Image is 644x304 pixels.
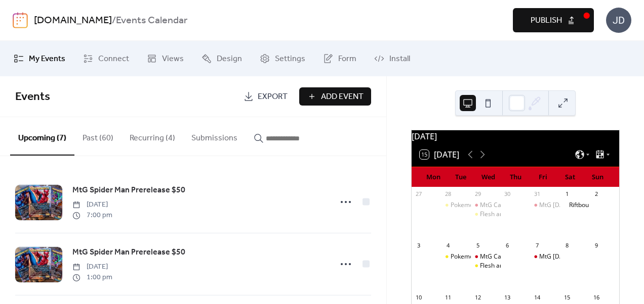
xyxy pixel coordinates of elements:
div: 15 [563,293,571,301]
span: 7:00 pm [72,210,112,221]
button: Past (60) [74,117,122,155]
button: 15[DATE] [416,147,463,162]
div: MtG [DATE] Night Magic [539,201,608,210]
div: 3 [415,242,422,249]
div: Pokemon League [451,201,499,210]
span: 1:00 pm [72,272,112,283]
b: Events Calendar [116,11,187,30]
a: MtG Spider Man Prerelease $50 [72,246,185,259]
div: Thu [502,167,529,187]
div: 9 [592,242,600,249]
div: 13 [504,293,511,301]
a: Connect [75,45,137,72]
div: Pokemon League [451,252,499,261]
div: Flesh and Blood Armory Event [480,262,565,270]
button: Add Event [299,87,371,106]
div: Mon [420,167,447,187]
a: Settings [252,45,313,72]
a: Export [236,87,295,106]
b: / [112,11,116,30]
div: Flesh and Blood Armory Event [471,262,501,270]
span: Design [217,53,242,65]
div: [DATE] [412,130,619,142]
button: Upcoming (7) [10,117,74,156]
div: Sun [584,167,611,187]
span: MtG Spider Man Prerelease $50 [72,246,185,259]
span: Form [338,53,356,65]
a: My Events [6,45,73,72]
img: logo [13,12,28,28]
div: MtG Friday Night Magic [530,201,560,210]
span: Publish [531,15,562,27]
div: Pokemon League [441,252,471,261]
div: 8 [563,242,571,249]
a: Design [194,45,250,72]
a: Install [367,45,418,72]
button: Recurring (4) [122,117,183,155]
div: Pokemon League [441,201,471,210]
a: [DOMAIN_NAME] [34,11,112,30]
div: Riftbound Release Event [560,201,590,210]
span: My Events [29,53,65,65]
span: MtG Spider Man Prerelease $50 [72,184,185,196]
div: 11 [445,293,452,301]
span: Export [258,91,288,103]
div: Wed [474,167,502,187]
span: Connect [98,53,129,65]
div: 4 [445,242,452,249]
div: MtG Friday Night Magic [530,252,560,261]
div: 27 [415,190,422,198]
span: Views [162,53,184,65]
div: JD [606,8,631,33]
span: Events [15,86,50,108]
span: Add Event [321,91,364,103]
div: MtG [DATE] Night Magic [539,252,608,261]
div: Flesh and Blood Armory Event [471,210,501,219]
a: Views [139,45,191,72]
button: Submissions [183,117,246,155]
span: Settings [275,53,305,65]
div: 29 [474,190,481,198]
div: MtG Casual Commander [471,252,501,261]
div: 16 [592,293,600,301]
div: 30 [504,190,511,198]
div: Fri [529,167,556,187]
div: 12 [474,293,481,301]
div: Flesh and Blood Armory Event [480,210,565,219]
div: MtG Casual Commander [480,252,550,261]
div: MtG Casual Commander [480,201,550,210]
span: [DATE] [72,199,112,210]
a: MtG Spider Man Prerelease $50 [72,184,185,197]
div: 7 [533,242,541,249]
div: 2 [592,190,600,198]
div: Sat [556,167,584,187]
div: 1 [563,190,571,198]
button: Publish [513,8,594,32]
div: 31 [533,190,541,198]
div: 14 [533,293,541,301]
div: MtG Casual Commander [471,201,501,210]
div: Tue [447,167,474,187]
div: 6 [504,242,511,249]
span: [DATE] [72,262,112,272]
div: 10 [415,293,422,301]
a: Form [315,45,364,72]
div: 5 [474,242,481,249]
div: Riftbound Release Event [569,201,637,210]
div: 28 [445,190,452,198]
span: Install [389,53,410,65]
